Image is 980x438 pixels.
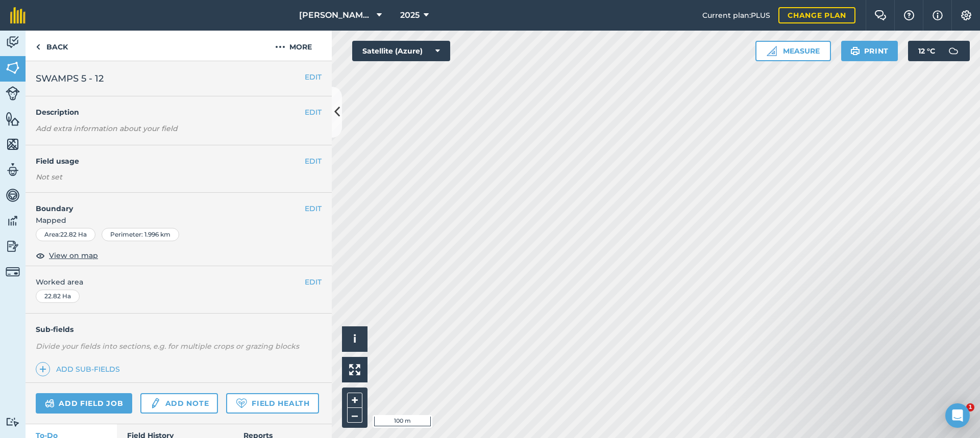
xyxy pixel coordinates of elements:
[36,156,305,167] h4: Field usage
[6,60,20,75] img: svg+xml;base64,PHN2ZyB4bWxucz0iaHR0cDovL3d3dy53My5vcmcvMjAwMC9zdmciIHdpZHRoPSI1NiIgaGVpZ2h0PSI2MC...
[6,35,20,50] img: svg+xml;base64,PD94bWwgdmVyc2lvbj0iMS4wIiBlbmNvZGluZz0idXRmLTgiPz4KPCEtLSBHZW5lcmF0b3I6IEFkb2JlIE...
[140,393,218,414] a: Add note
[150,397,161,409] img: svg+xml;base64,PD94bWwgdmVyc2lvbj0iMS4wIiBlbmNvZGluZz0idXRmLTgiPz4KPCEtLSBHZW5lcmF0b3I6IEFkb2JlIE...
[903,10,915,20] img: A question mark icon
[305,156,322,167] button: EDIT
[966,403,974,411] span: 1
[102,228,179,241] div: Perimeter : 1.996 km
[6,265,20,279] img: svg+xml;base64,PD94bWwgdmVyc2lvbj0iMS4wIiBlbmNvZGluZz0idXRmLTgiPz4KPCEtLSBHZW5lcmF0b3I6IEFkb2JlIE...
[36,124,178,133] em: Add extra information about your field
[945,403,970,428] div: Open Intercom Messenger
[26,31,78,61] a: Back
[26,193,305,214] h4: Boundary
[36,290,80,303] div: 22.82 Ha
[36,393,132,414] a: Add field job
[45,397,55,409] img: svg+xml;base64,PD94bWwgdmVyc2lvbj0iMS4wIiBlbmNvZGluZz0idXRmLTgiPz4KPCEtLSBHZW5lcmF0b3I6IEFkb2JlIE...
[305,203,322,214] button: EDIT
[841,41,898,61] button: Print
[36,172,322,182] div: Not set
[6,213,20,228] img: svg+xml;base64,PD94bWwgdmVyc2lvbj0iMS4wIiBlbmNvZGluZz0idXRmLTgiPz4KPCEtLSBHZW5lcmF0b3I6IEFkb2JlIE...
[352,41,450,61] button: Satellite (Azure)
[767,46,777,56] img: Ruler icon
[255,31,332,61] button: More
[305,71,322,83] button: EDIT
[39,363,46,375] img: svg+xml;base64,PHN2ZyB4bWxucz0iaHR0cDovL3d3dy53My5vcmcvMjAwMC9zdmciIHdpZHRoPSIxNCIgaGVpZ2h0PSIyNC...
[702,10,770,21] span: Current plan : PLUS
[6,137,20,152] img: svg+xml;base64,PHN2ZyB4bWxucz0iaHR0cDovL3d3dy53My5vcmcvMjAwMC9zdmciIHdpZHRoPSI1NiIgaGVpZ2h0PSI2MC...
[400,9,420,21] span: 2025
[6,188,20,203] img: svg+xml;base64,PD94bWwgdmVyc2lvbj0iMS4wIiBlbmNvZGluZz0idXRmLTgiPz4KPCEtLSBHZW5lcmF0b3I6IEFkb2JlIE...
[36,342,299,351] em: Divide your fields into sections, e.g. for multiple crops or grazing blocks
[305,107,322,118] button: EDIT
[342,326,367,352] button: i
[36,362,124,376] a: Add sub-fields
[36,276,322,288] span: Worked area
[347,408,362,423] button: –
[960,10,972,20] img: A cog icon
[36,228,95,241] div: Area : 22.82 Ha
[874,10,887,20] img: Two speech bubbles overlapping with the left bubble in the forefront
[49,250,98,261] span: View on map
[275,41,285,53] img: svg+xml;base64,PHN2ZyB4bWxucz0iaHR0cDovL3d3dy53My5vcmcvMjAwMC9zdmciIHdpZHRoPSIyMCIgaGVpZ2h0PSIyNC...
[26,215,332,226] span: Mapped
[36,71,104,86] span: SWAMPS 5 - 12
[918,41,935,61] span: 12 ° C
[755,41,831,61] button: Measure
[36,41,40,53] img: svg+xml;base64,PHN2ZyB4bWxucz0iaHR0cDovL3d3dy53My5vcmcvMjAwMC9zdmciIHdpZHRoPSI5IiBoZWlnaHQ9IjI0Ii...
[6,162,20,177] img: svg+xml;base64,PD94bWwgdmVyc2lvbj0iMS4wIiBlbmNvZGluZz0idXRmLTgiPz4KPCEtLSBHZW5lcmF0b3I6IEFkb2JlIE...
[299,9,373,21] span: [PERSON_NAME] FARMS
[226,393,318,414] a: Field Health
[36,249,98,262] button: View on map
[943,41,964,61] img: svg+xml;base64,PD94bWwgdmVyc2lvbj0iMS4wIiBlbmNvZGluZz0idXRmLTgiPz4KPCEtLSBHZW5lcmF0b3I6IEFkb2JlIE...
[26,324,332,335] h4: Sub-fields
[36,249,45,262] img: svg+xml;base64,PHN2ZyB4bWxucz0iaHR0cDovL3d3dy53My5vcmcvMjAwMC9zdmciIHdpZHRoPSIxOCIgaGVpZ2h0PSIyNC...
[10,7,26,23] img: fieldmargin Logo
[305,276,322,288] button: EDIT
[36,107,322,118] h4: Description
[347,393,362,408] button: +
[6,86,20,100] img: svg+xml;base64,PD94bWwgdmVyc2lvbj0iMS4wIiBlbmNvZGluZz0idXRmLTgiPz4KPCEtLSBHZW5lcmF0b3I6IEFkb2JlIE...
[778,7,855,23] a: Change plan
[349,364,360,375] img: Four arrows, one pointing top left, one top right, one bottom right and the last bottom left
[933,9,943,21] img: svg+xml;base64,PHN2ZyB4bWxucz0iaHR0cDovL3d3dy53My5vcmcvMjAwMC9zdmciIHdpZHRoPSIxNyIgaGVpZ2h0PSIxNy...
[6,417,20,427] img: svg+xml;base64,PD94bWwgdmVyc2lvbj0iMS4wIiBlbmNvZGluZz0idXRmLTgiPz4KPCEtLSBHZW5lcmF0b3I6IEFkb2JlIE...
[850,45,860,57] img: svg+xml;base64,PHN2ZyB4bWxucz0iaHR0cDovL3d3dy53My5vcmcvMjAwMC9zdmciIHdpZHRoPSIxOSIgaGVpZ2h0PSIyNC...
[6,111,20,126] img: svg+xml;base64,PHN2ZyB4bWxucz0iaHR0cDovL3d3dy53My5vcmcvMjAwMC9zdmciIHdpZHRoPSI1NiIgaGVpZ2h0PSI2MC...
[353,332,356,345] span: i
[6,239,20,254] img: svg+xml;base64,PD94bWwgdmVyc2lvbj0iMS4wIiBlbmNvZGluZz0idXRmLTgiPz4KPCEtLSBHZW5lcmF0b3I6IEFkb2JlIE...
[908,41,970,61] button: 12 °C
